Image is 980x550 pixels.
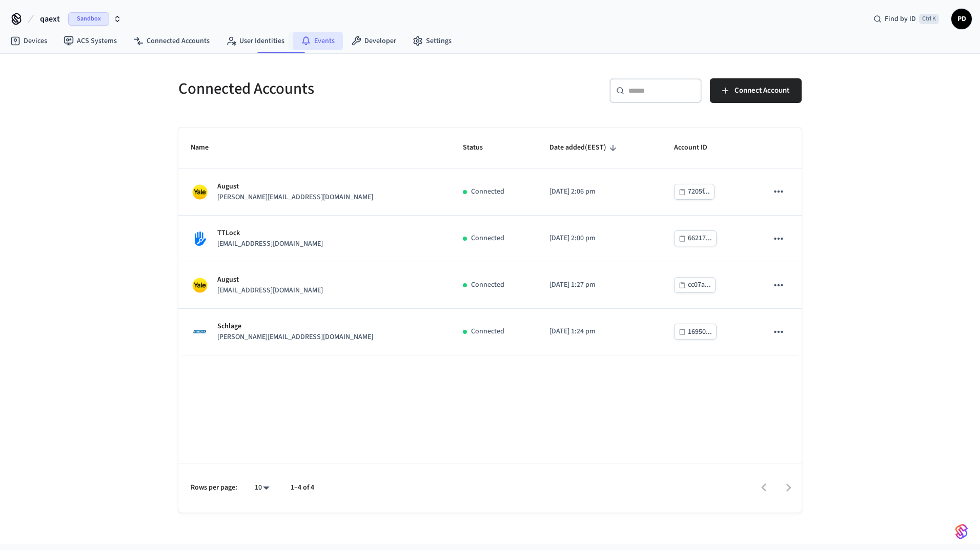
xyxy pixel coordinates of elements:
[688,279,711,291] div: cc07a...
[404,32,460,50] a: Settings
[217,332,373,343] p: [PERSON_NAME][EMAIL_ADDRESS][DOMAIN_NAME]
[955,523,968,540] img: SeamLogoGradient.69752ec5.svg
[217,192,373,203] p: [PERSON_NAME][EMAIL_ADDRESS][DOMAIN_NAME]
[471,280,504,290] p: Connected
[291,482,314,493] p: 1–4 of 4
[549,186,649,197] p: [DATE] 2:06 pm
[674,184,714,200] button: 7205f...
[471,186,504,197] p: Connected
[217,285,323,296] p: [EMAIL_ADDRESS][DOMAIN_NAME]
[293,32,343,50] a: Events
[688,326,712,339] div: 16950...
[178,128,802,355] table: sticky table
[549,233,649,244] p: [DATE] 2:00 pm
[217,274,323,285] p: August
[952,10,971,28] span: PD
[191,323,209,341] img: Schlage Logo, Square
[191,140,222,156] span: Name
[68,12,109,26] span: Sandbox
[191,183,209,201] img: Yale Logo, Square
[688,232,712,245] div: 66217...
[471,326,504,337] p: Connected
[951,9,972,29] button: PD
[191,482,237,493] p: Rows per page:
[674,324,717,340] button: 16950...
[217,228,323,239] p: TTLock
[549,140,620,156] span: Date added(EEST)
[218,32,293,50] a: User Identities
[674,230,717,246] button: 66217...
[217,321,373,332] p: Schlage
[734,84,789,97] span: Connect Account
[688,185,710,198] div: 7205f...
[463,140,496,156] span: Status
[710,78,802,103] button: Connect Account
[674,140,721,156] span: Account ID
[191,229,209,248] img: TTLock Logo, Square
[217,239,323,249] p: [EMAIL_ADDRESS][DOMAIN_NAME]
[178,78,484,99] h5: Connected Accounts
[549,280,649,290] p: [DATE] 1:27 pm
[549,326,649,337] p: [DATE] 1:24 pm
[471,233,504,244] p: Connected
[343,32,404,50] a: Developer
[40,13,60,25] span: qaext
[125,32,218,50] a: Connected Accounts
[919,14,939,24] span: Ctrl K
[191,276,209,294] img: Yale Logo, Square
[674,277,716,293] button: cc07a...
[250,480,274,495] div: 10
[865,10,947,28] div: Find by IDCtrl K
[885,14,916,24] span: Find by ID
[217,181,373,192] p: August
[55,32,125,50] a: ACS Systems
[2,32,55,50] a: Devices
